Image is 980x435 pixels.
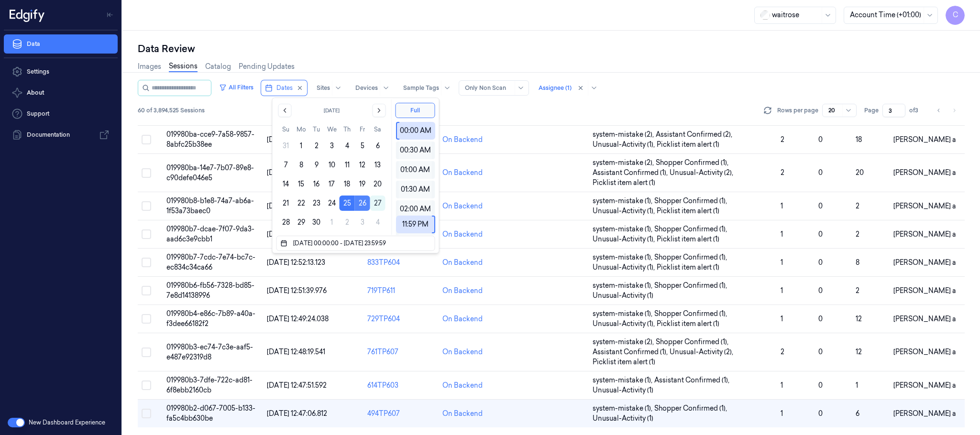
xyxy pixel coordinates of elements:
[657,262,719,272] span: Picklist item alert (1)
[654,196,729,206] span: Shopper Confirmed (1) ,
[818,258,823,267] span: 0
[593,357,655,367] span: Picklist item alert (1)
[169,61,198,72] a: Sessions
[893,135,956,144] span: [PERSON_NAME] a
[4,125,118,144] a: Documentation
[340,125,355,134] th: Thursday
[309,157,324,173] button: Tuesday, September 9th, 2025
[142,258,151,267] button: Select row
[442,168,483,178] div: On Backend
[309,125,324,134] th: Tuesday
[856,348,862,356] span: 12
[142,381,151,390] button: Select row
[442,201,483,211] div: On Backend
[856,230,859,239] span: 2
[856,381,858,390] span: 1
[166,196,254,215] span: 019980b8-b1e8-74a7-ab6a-1f53a73baec0
[818,135,823,144] span: 0
[294,138,309,153] button: Monday, September 1st, 2025
[278,104,292,117] button: Go to the Previous Month
[657,319,719,329] span: Picklist item alert (1)
[654,252,729,262] span: Shopper Confirmed (1) ,
[893,381,956,390] span: [PERSON_NAME] a
[893,286,956,295] span: [PERSON_NAME] a
[4,34,118,54] a: Data
[777,106,818,115] p: Rows per page
[399,181,432,198] div: 01:30 AM
[864,106,879,115] span: Page
[593,196,654,206] span: system-mistake (1) ,
[893,315,956,323] span: [PERSON_NAME] a
[856,258,859,267] span: 8
[267,230,328,239] span: [DATE] 12:52:37.628
[142,201,151,211] button: Select row
[215,80,257,95] button: All Filters
[166,253,255,272] span: 019980b7-7cdc-7e74-bc7c-ec834c34ca66
[340,196,355,211] button: Thursday, September 25th, 2025, selected
[399,141,432,159] div: 00:30 AM
[166,281,254,300] span: 019980b6-fb56-7328-bd85-7e8d14138996
[355,125,370,134] th: Friday
[395,103,435,118] button: Full
[355,215,370,230] button: Friday, October 3rd, 2025
[893,230,956,239] span: [PERSON_NAME] a
[166,376,253,394] span: 019980b3-7dfe-722c-ad81-6f8ebb2160cb
[656,130,734,140] span: Assistant Confirmed (2) ,
[593,158,656,168] span: system-mistake (2) ,
[367,409,435,419] div: 494TP607
[278,138,294,153] button: Sunday, August 31st, 2025
[781,230,783,239] span: 1
[370,138,385,153] button: Saturday, September 6th, 2025
[267,348,325,356] span: [DATE] 12:48:19.541
[138,106,205,115] span: 60 of 3,894,525 Sessions
[654,375,731,385] span: Assistant Confirmed (1) ,
[267,168,329,177] span: [DATE] 12:55:03.098
[355,176,370,192] button: Friday, September 19th, 2025
[294,125,309,134] th: Monday
[309,138,324,153] button: Tuesday, September 2nd, 2025
[781,202,783,210] span: 1
[4,62,118,81] a: Settings
[932,104,961,117] nav: pagination
[442,381,483,391] div: On Backend
[370,176,385,192] button: Saturday, September 20th, 2025
[856,409,859,418] span: 6
[324,176,340,192] button: Wednesday, September 17th, 2025
[593,262,657,272] span: Unusual-Activity (1) ,
[367,381,435,391] div: 614TP603
[355,196,370,211] button: Friday, September 26th, 2025, selected
[355,138,370,153] button: Friday, September 5th, 2025
[818,230,823,239] span: 0
[261,80,307,96] button: Dates
[656,158,730,168] span: Shopper Confirmed (1) ,
[781,348,784,356] span: 2
[856,135,862,144] span: 18
[102,7,118,22] button: Toggle Navigation
[654,224,729,234] span: Shopper Confirmed (1) ,
[781,135,784,144] span: 2
[166,309,255,328] span: 019980b4-e86c-7b89-a40a-f3dee66182f2
[367,286,435,296] div: 719TP611
[818,381,823,390] span: 0
[399,122,431,140] div: 00:00 AM
[946,6,965,25] button: C
[294,215,309,230] button: Monday, September 29th, 2025
[593,178,655,188] span: Picklist item alert (1)
[593,337,656,347] span: system-mistake (2) ,
[593,385,653,395] span: Unusual-Activity (1)
[781,168,784,177] span: 2
[166,225,254,243] span: 019980b7-dcae-7f07-9da3-aad6c3e9cbb1
[893,348,956,356] span: [PERSON_NAME] a
[781,258,783,267] span: 1
[818,315,823,323] span: 0
[370,215,385,230] button: Saturday, October 4th, 2025
[340,138,355,153] button: Thursday, September 4th, 2025
[856,168,864,177] span: 20
[166,163,254,182] span: 019980ba-14e7-7b07-89e8-c90defe046e5
[205,62,231,72] a: Catalog
[593,281,654,291] span: system-mistake (1) ,
[324,157,340,173] button: Wednesday, September 10th, 2025
[291,238,427,249] input: Dates
[593,206,657,216] span: Unusual-Activity (1) ,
